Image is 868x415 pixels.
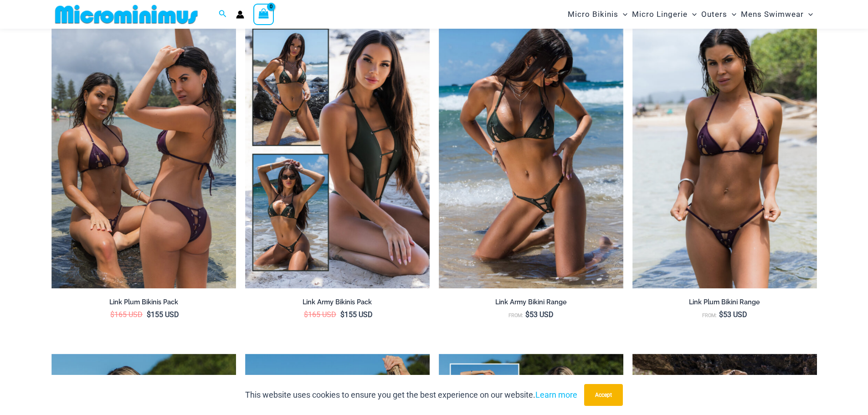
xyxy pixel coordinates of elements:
img: Link Army 3070 Tri Top 2031 Cheeky 10 [439,11,623,288]
img: Link Army Pack [245,11,430,288]
span: From: [702,313,717,318]
span: Mens Swimwear [741,3,804,26]
h2: Link Plum Bikinis Pack [51,298,236,307]
span: $ [719,310,723,319]
nav: Site Navigation [564,1,817,27]
span: Micro Lingerie [632,3,688,26]
bdi: 53 USD [525,310,554,319]
span: Menu Toggle [688,3,697,26]
a: Mens SwimwearMenu ToggleMenu Toggle [739,3,815,26]
img: Link Plum 3070 Tri Top 4580 Micro 01 [632,11,817,288]
span: Outers [701,3,727,26]
a: Link Plum 3070 Tri Top 4580 Micro 01Link Plum 3070 Tri Top 4580 Micro 05Link Plum 3070 Tri Top 45... [632,11,817,288]
span: $ [147,310,151,319]
img: MM SHOP LOGO FLAT [51,4,201,25]
img: Bikini Pack Plum [51,11,236,288]
span: $ [340,310,344,319]
span: $ [110,310,114,319]
bdi: 155 USD [340,310,373,319]
h2: Link Plum Bikini Range [632,298,817,307]
bdi: 155 USD [147,310,179,319]
a: Learn more [535,390,577,400]
a: Micro BikinisMenu ToggleMenu Toggle [565,3,630,26]
a: Link Plum Bikinis Pack [51,298,236,310]
a: Micro LingerieMenu ToggleMenu Toggle [630,3,699,26]
a: Link Army Bikini Range [439,298,623,310]
a: Link Plum Bikini Range [632,298,817,310]
a: Account icon link [236,10,244,19]
p: This website uses cookies to ensure you get the best experience on our website. [245,388,577,402]
h2: Link Army Bikinis Pack [245,298,430,307]
h2: Link Army Bikini Range [439,298,623,307]
a: Bikini Pack PlumLink Plum 3070 Tri Top 4580 Micro 04Link Plum 3070 Tri Top 4580 Micro 04 [51,11,236,288]
a: Link Army PackLink Army 3070 Tri Top 2031 Cheeky 06Link Army 3070 Tri Top 2031 Cheeky 06 [245,11,430,288]
bdi: 165 USD [110,310,143,319]
a: Link Army Bikinis Pack [245,298,430,310]
span: $ [304,310,308,319]
span: Menu Toggle [804,3,813,26]
button: Accept [584,384,623,406]
a: Search icon link [219,9,227,20]
bdi: 165 USD [304,310,336,319]
span: Menu Toggle [618,3,627,26]
span: $ [525,310,529,319]
span: Menu Toggle [727,3,736,26]
a: View Shopping Cart, empty [253,4,274,25]
span: From: [508,313,523,318]
bdi: 53 USD [719,310,747,319]
span: Micro Bikinis [568,3,618,26]
a: Link Army 3070 Tri Top 2031 Cheeky 08Link Army 3070 Tri Top 2031 Cheeky 10Link Army 3070 Tri Top ... [439,11,623,288]
a: OutersMenu ToggleMenu Toggle [699,3,739,26]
